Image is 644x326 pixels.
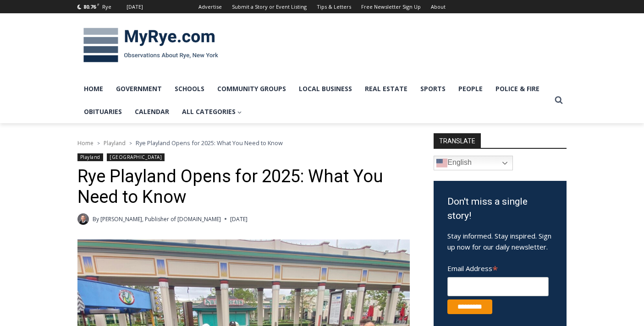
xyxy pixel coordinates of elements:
a: Schools [168,77,211,100]
button: View Search Form [550,92,567,109]
a: All Categories [176,100,248,123]
span: Rye Playland Opens for 2025: What You Need to Know [136,139,283,147]
a: Home [77,139,94,147]
span: By [93,215,99,223]
a: Home [77,77,110,100]
a: Calendar [128,100,176,123]
h1: Rye Playland Opens for 2025: What You Need to Know [77,166,410,208]
a: Police & Fire [489,77,546,100]
a: People [452,77,489,100]
span: > [97,140,100,147]
a: Local Business [292,77,358,100]
strong: TRANSLATE [434,133,481,148]
nav: Breadcrumbs [77,138,410,147]
a: [PERSON_NAME], Publisher of [DOMAIN_NAME] [100,215,221,223]
div: Rye [102,3,111,11]
a: Playland [77,153,103,161]
img: MyRye.com [77,22,224,69]
span: > [129,140,132,147]
img: en [436,158,447,168]
nav: Primary Navigation [77,77,550,124]
a: [GEOGRAPHIC_DATA] [107,153,165,161]
a: English [434,156,513,170]
div: [DATE] [127,3,143,11]
a: Real Estate [358,77,414,100]
a: Community Groups [211,77,292,100]
p: Stay informed. Stay inspired. Sign up now for our daily newsletter. [447,230,553,252]
a: Government [110,77,168,100]
a: Author image [77,213,89,225]
label: Email Address [447,259,549,276]
a: Sports [414,77,452,100]
time: [DATE] [230,215,248,223]
h3: Don't miss a single story! [447,195,553,223]
span: All Categories [182,107,242,117]
a: Playland [104,139,126,147]
a: Obituaries [77,100,128,123]
span: 80.76 [83,3,96,10]
span: F [97,2,99,7]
